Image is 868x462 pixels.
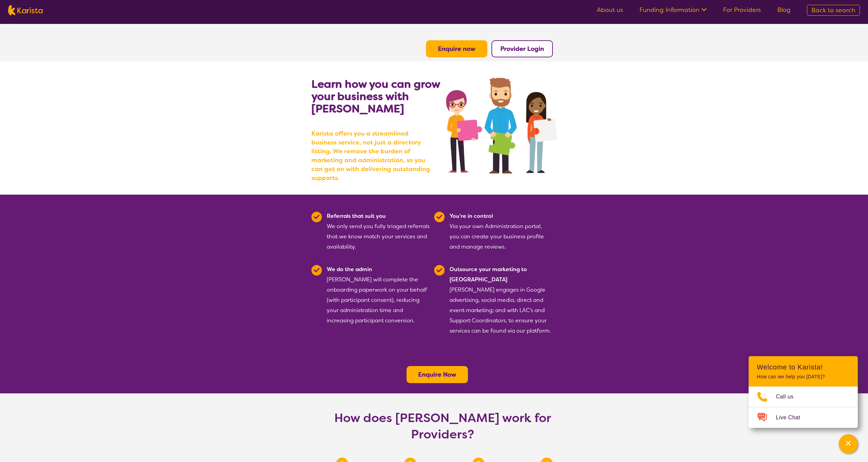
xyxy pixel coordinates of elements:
[597,6,623,14] a: About us
[450,212,493,220] b: You're in control
[434,265,445,276] img: Tick
[807,5,860,16] a: Back to search
[450,211,553,252] div: Via your own Administration portal, you can create your business profile and manage reviews.
[811,6,855,14] span: Back to search
[327,266,372,273] b: We do the admin
[450,264,553,336] div: [PERSON_NAME] engages in Google advertising, social media, direct and event marketing; and with L...
[749,356,858,428] div: Channel Menu
[311,129,434,182] b: Karista offers you a streamlined business service, not just a directory listing. We remove the bu...
[434,212,445,222] img: Tick
[639,6,707,14] a: Funding Information
[327,264,430,336] div: [PERSON_NAME] will complete the onboarding paperwork on your behalf (with participant consent), r...
[311,77,440,116] b: Learn how you can grow your business with [PERSON_NAME]
[327,212,386,220] b: Referrals that suit you
[418,370,456,379] a: Enquire Now
[776,412,808,423] span: Live Chat
[749,387,858,428] ul: Choose channel
[776,392,802,402] span: Call us
[757,363,850,371] h2: Welcome to Karista!
[311,265,322,276] img: Tick
[327,211,430,252] div: We only send you fully triaged referrals that we know match your services and availability.
[8,5,43,15] img: Karista logo
[328,410,557,443] h1: How does [PERSON_NAME] work for Providers?
[438,45,475,53] a: Enquire now
[723,6,761,14] a: For Providers
[426,40,487,57] button: Enquire now
[407,366,468,383] button: Enquire Now
[491,40,553,57] button: Provider Login
[839,434,858,453] button: Channel Menu
[311,212,322,222] img: Tick
[446,78,557,173] img: grow your business with Karista
[757,374,850,380] p: How can we help you [DATE]?
[777,6,791,14] a: Blog
[500,45,544,53] a: Provider Login
[450,266,527,283] b: Outsource your marketing to [GEOGRAPHIC_DATA]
